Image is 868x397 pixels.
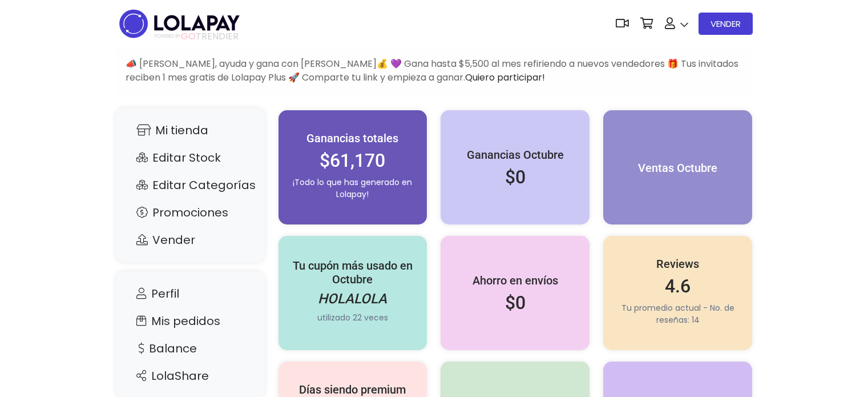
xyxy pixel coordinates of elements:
h5: Días siendo premium [290,383,416,396]
p: Tu promedio actual - No. de reseñas: 14 [615,302,741,326]
span: POWERED BY [155,33,181,39]
span: 📣 [PERSON_NAME], ayuda y gana con [PERSON_NAME]💰 💜 Gana hasta $5,500 al mes refiriendo a nuevos v... [126,57,738,84]
a: Vender [127,229,253,251]
h5: Ganancias totales [290,131,416,145]
h2: $0 [452,166,578,188]
h5: Ahorro en envíos [452,274,578,287]
a: Mi tienda [127,119,253,141]
a: Balance [127,338,253,359]
h5: Ganancias Octubre [452,148,578,162]
a: LolaShare [127,365,253,387]
a: Quiero participar! [465,71,545,84]
h2: $61,170 [290,150,416,171]
p: utilizado 22 veces [290,312,416,324]
img: logo [116,6,243,42]
a: VENDER [699,13,753,35]
a: Perfil [127,283,253,304]
h2: $0 [452,292,578,314]
h2: 4.6 [615,275,741,297]
a: Editar Stock [127,147,253,169]
p: ¡Todo lo que has generado en Lolapay! [290,177,416,200]
a: Promociones [127,202,253,223]
h5: Ventas Octubre [615,161,741,175]
h4: HOLALOLA [290,291,416,307]
a: Mis pedidos [127,310,253,332]
span: GO [181,30,196,43]
h5: Reviews [615,257,741,271]
span: TRENDIER [155,31,239,42]
h5: Tu cupón más usado en Octubre [290,259,416,286]
a: Editar Categorías [127,174,253,196]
